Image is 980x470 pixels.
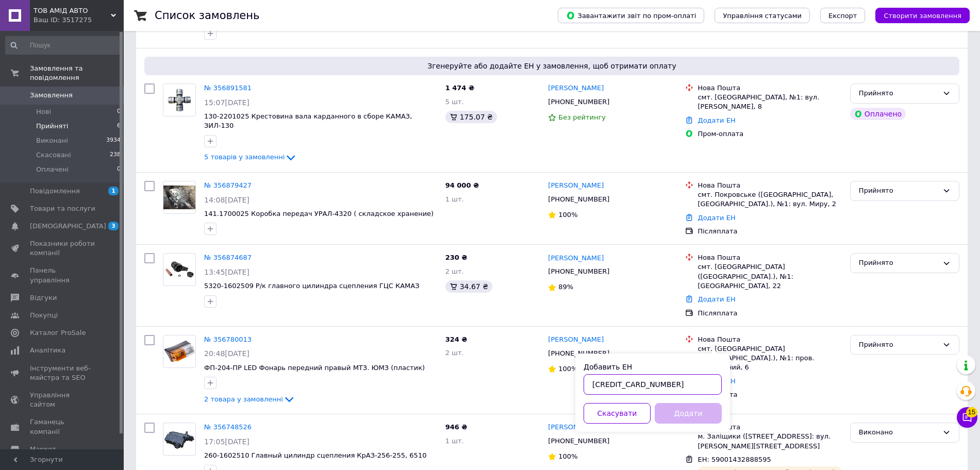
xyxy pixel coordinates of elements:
input: Пошук [5,36,122,55]
span: Скасовані [36,150,71,160]
div: [PHONE_NUMBER] [546,265,611,278]
span: 3934 [106,136,121,145]
div: Оплачено [850,108,906,120]
a: Фото товару [163,253,196,286]
span: 17:05[DATE] [204,438,250,446]
span: 324 ₴ [445,335,468,343]
div: Нова Пошта [697,423,841,432]
span: 946 ₴ [445,423,468,431]
span: Товари та послуги [30,204,95,213]
a: Фото товару [163,83,196,116]
span: Показники роботи компанії [30,239,95,258]
span: Створити замовлення [884,12,961,20]
span: 5 шт. [445,98,464,106]
span: Відгуки [30,293,57,303]
a: [PERSON_NAME] [548,335,604,345]
span: 1 [108,187,119,195]
a: 5 товарів у замовленні [204,153,297,161]
div: Прийнято [859,340,938,350]
span: 100% [558,452,577,460]
div: Пром-оплата [697,129,841,139]
span: 94 000 ₴ [445,181,479,189]
div: Післяплата [697,309,841,318]
a: Створити замовлення [865,11,970,19]
div: Прийнято [859,88,938,99]
span: Оплачені [36,165,69,174]
span: 5 товарів у замовленні [204,154,285,161]
span: 6 [117,122,121,131]
div: смт. [GEOGRAPHIC_DATA] ([GEOGRAPHIC_DATA].), №1: пров. Спортивний, 6 [697,344,841,373]
span: 230 ₴ [445,254,468,261]
a: 2 товара у замовленні [204,395,295,403]
div: Нова Пошта [697,253,841,262]
div: Виконано [859,427,938,438]
div: [PHONE_NUMBER] [546,347,611,360]
span: ЕН: 59001432888595 [697,456,771,463]
span: Замовлення [30,91,73,100]
span: 1 шт. [445,195,464,203]
span: 14:08[DATE] [204,196,250,204]
span: 100% [558,211,577,219]
img: Фото товару [163,335,195,367]
div: Прийнято [859,186,938,196]
span: ТОВ АМІД АВТО [34,6,111,15]
span: [DEMOGRAPHIC_DATA] [30,222,106,231]
span: Аналітика [30,346,65,355]
a: 141.1700025 Коробка передач УРАЛ-4320 ( складское хранение) [204,210,434,217]
span: Прийняті [36,122,68,131]
div: Прийнято [859,258,938,268]
span: Управління сайтом [30,391,95,409]
a: № 356748526 [204,423,252,431]
a: 5320-1602509 Р/к главного цилиндра сцепления ГЦС КАМАЗ [204,282,420,290]
img: Фото товару [163,186,195,210]
div: смт. [GEOGRAPHIC_DATA] ([GEOGRAPHIC_DATA].), №1: [GEOGRAPHIC_DATA], 22 [697,262,841,291]
span: 100% [558,365,577,373]
button: Управління статусами [715,8,810,23]
a: 130-2201025 Крестовина вала карданного в сборе КАМАЗ, ЗИЛ-130 [204,112,412,130]
div: Нова Пошта [697,335,841,344]
a: Фото товару [163,423,196,456]
span: Повідомлення [30,187,80,196]
span: 13:45[DATE] [204,268,250,276]
span: Управління статусами [723,12,802,20]
a: [PERSON_NAME] [548,83,604,93]
div: смт. Покровське ([GEOGRAPHIC_DATA], [GEOGRAPHIC_DATA].), №1: вул. Миру, 2 [697,190,841,209]
button: Скасувати [584,403,651,424]
a: Додати ЕН [697,214,735,222]
a: ФП-204-ПР LED Фонарь передний правый МТЗ. ЮМЗ (пластик) [204,364,425,372]
div: смт. [GEOGRAPHIC_DATA], №1: вул. [PERSON_NAME], 8 [697,93,841,111]
div: Післяплата [697,227,841,236]
span: Без рейтингу [558,113,606,121]
button: Експорт [820,8,866,23]
a: № 356891581 [204,84,252,92]
img: Фото товару [163,426,195,452]
h1: Список замовлень [155,9,259,22]
span: 0 [117,165,121,174]
span: 0 [117,107,121,116]
span: Виконані [36,136,68,145]
div: Післяплата [697,390,841,399]
div: [PHONE_NUMBER] [546,434,611,448]
div: 175.07 ₴ [445,111,497,123]
span: 89% [558,283,573,291]
span: Покупці [30,311,58,320]
span: Інструменти веб-майстра та SEO [30,364,95,382]
div: Нова Пошта [697,181,841,190]
span: Панель управління [30,266,95,284]
span: 1 шт. [445,437,464,445]
span: Нові [36,107,51,116]
div: м. Заліщики ([STREET_ADDRESS]: вул. [PERSON_NAME][STREET_ADDRESS] [697,432,841,450]
span: 1 474 ₴ [445,84,474,92]
a: [PERSON_NAME] [548,181,604,191]
span: 15 [966,407,977,417]
div: Ваш ID: 3517275 [34,15,124,25]
span: 238 [110,150,121,160]
span: 20:48[DATE] [204,349,250,358]
a: Фото товару [163,181,196,214]
a: № 356780013 [204,335,252,343]
span: 2 шт. [445,267,464,275]
span: 260-1602510 Главный цилиндр сцепления КрАЗ-256-255, 6510 [204,451,426,459]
